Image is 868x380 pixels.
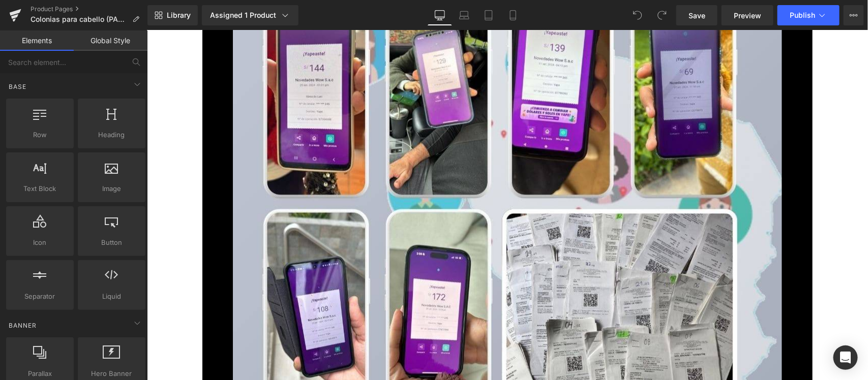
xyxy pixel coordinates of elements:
span: Save [689,10,705,21]
a: Laptop [452,5,476,25]
a: Desktop [428,5,452,25]
span: Base [8,82,27,91]
div: Assigned 1 Product [210,10,290,20]
span: Colonias para cabello (PARA TK ) [31,15,128,23]
span: Text Block [9,183,71,194]
a: New Library [147,5,198,25]
span: Image [81,183,142,194]
span: Separator [9,291,71,302]
span: Row [9,130,71,140]
span: Parallax [9,368,71,379]
span: Preview [734,10,761,21]
span: Button [81,237,142,248]
a: Tablet [476,5,501,25]
span: Liquid [81,291,142,302]
span: Library [167,11,191,20]
a: Global Style [74,30,147,51]
a: Preview [722,5,773,25]
a: Product Pages [31,5,147,13]
button: Undo [627,5,648,25]
div: Open Intercom Messenger [833,345,858,370]
span: Heading [81,130,142,140]
span: Banner [8,321,38,330]
span: Icon [9,237,71,248]
button: More [844,5,864,25]
span: Hero Banner [81,368,142,379]
button: Publish [777,5,840,25]
button: Redo [652,5,672,25]
span: Publish [790,11,815,19]
a: Mobile [501,5,525,25]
